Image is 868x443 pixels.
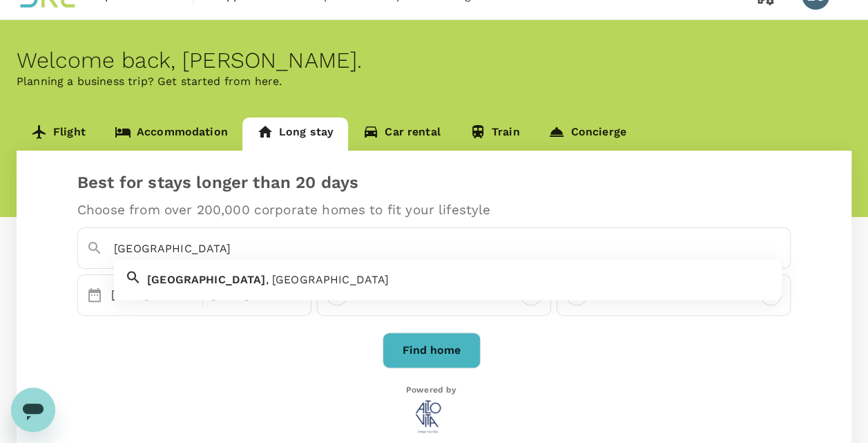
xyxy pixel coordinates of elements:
[77,203,791,216] p: Choose from over 200,000 corporate homes to fit your lifestyle
[106,281,200,309] div: [DATE]
[17,73,851,90] p: Planning a business trip? Get started from here.
[147,273,266,286] span: [GEOGRAPHIC_DATA]
[383,332,481,368] button: Find home
[780,247,783,249] button: Close
[406,385,457,395] p: Powered by
[17,117,100,151] a: Flight
[534,117,640,151] a: Concierge
[100,117,242,151] a: Accommodation
[406,395,450,439] img: alto-vita-logo
[266,273,389,286] span: , [GEOGRAPHIC_DATA]
[242,117,348,151] a: Long stay
[11,388,55,432] iframe: Button to launch messaging window
[348,117,455,151] a: Car rental
[114,238,761,259] input: Where would you like to go
[77,173,791,192] p: Best for stays longer than 20 days
[17,48,851,73] div: Welcome back , [PERSON_NAME] .
[455,117,534,151] a: Train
